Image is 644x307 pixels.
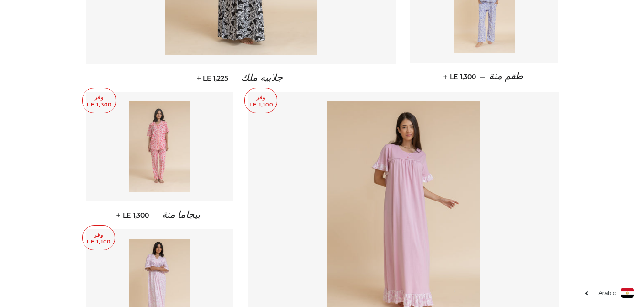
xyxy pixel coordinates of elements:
[489,71,523,82] span: طقم منة
[480,73,485,81] span: —
[410,63,558,90] a: طقم منة — LE 1,300
[162,210,201,220] span: بيجاما منة
[86,201,234,229] a: بيجاما منة — LE 1,300
[118,211,149,220] span: LE 1,300
[241,73,283,83] span: جلابيه ملك
[153,211,158,220] span: —
[86,64,396,92] a: جلابيه ملك — LE 1,225
[245,88,277,113] p: وفر LE 1,100
[199,74,228,83] span: LE 1,225
[83,88,116,113] p: وفر LE 1,300
[232,74,237,83] span: —
[445,73,476,81] span: LE 1,300
[83,226,115,250] p: وفر LE 1,100
[586,288,634,298] a: Arabic
[598,290,616,296] i: Arabic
